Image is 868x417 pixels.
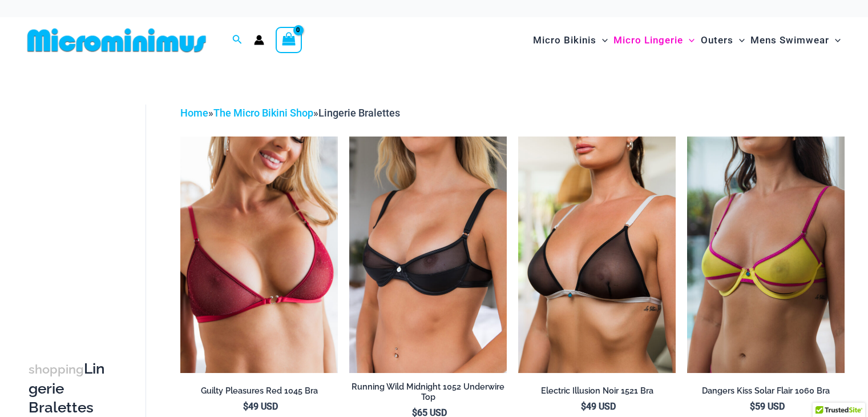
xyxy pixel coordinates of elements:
a: Guilty Pleasures Red 1045 Bra 01Guilty Pleasures Red 1045 Bra 02Guilty Pleasures Red 1045 Bra 02 [180,137,338,373]
span: $ [750,401,755,412]
a: Running Wild Midnight 1052 Top 01Running Wild Midnight 1052 Top 6052 Bottom 06Running Wild Midnig... [349,137,507,373]
bdi: 59 USD [750,401,785,412]
img: Running Wild Midnight 1052 Top 01 [349,137,507,373]
a: Running Wild Midnight 1052 Underwire Top [349,382,507,407]
h2: Dangers Kiss Solar Flair 1060 Bra [687,386,845,396]
a: Home [180,107,208,119]
a: OutersMenu ToggleMenu Toggle [698,23,748,58]
a: Guilty Pleasures Red 1045 Bra [180,386,338,400]
a: Mens SwimwearMenu ToggleMenu Toggle [748,23,843,58]
span: shopping [29,362,84,376]
span: Menu Toggle [596,26,608,55]
span: Menu Toggle [829,26,841,55]
a: Electric Illusion Noir 1521 Bra [518,386,676,400]
h2: Electric Illusion Noir 1521 Bra [518,386,676,396]
a: View Shopping Cart, empty [276,27,302,53]
span: Mens Swimwear [750,26,829,55]
a: Micro LingerieMenu ToggleMenu Toggle [611,23,697,58]
span: » » [180,107,400,119]
img: MM SHOP LOGO FLAT [23,27,211,53]
span: $ [243,401,248,412]
a: Account icon link [254,35,264,45]
span: Lingerie Bralettes [318,107,400,119]
a: Micro BikinisMenu ToggleMenu Toggle [530,23,611,58]
bdi: 49 USD [243,401,278,412]
nav: Site Navigation [528,21,845,59]
span: Micro Bikinis [533,26,596,55]
a: Search icon link [232,33,243,47]
a: Dangers Kiss Solar Flair 1060 Bra 01Dangers Kiss Solar Flair 1060 Bra 02Dangers Kiss Solar Flair ... [687,137,845,373]
span: Menu Toggle [733,26,745,55]
h2: Guilty Pleasures Red 1045 Bra [180,386,338,396]
img: Dangers Kiss Solar Flair 1060 Bra 01 [687,137,845,373]
h2: Running Wild Midnight 1052 Underwire Top [349,382,507,403]
span: Menu Toggle [683,26,695,55]
a: The Micro Bikini Shop [213,107,313,119]
span: $ [581,401,586,412]
span: Micro Lingerie [613,26,683,55]
img: Guilty Pleasures Red 1045 Bra 01 [180,137,338,373]
bdi: 49 USD [581,401,616,412]
a: Electric Illusion Noir 1521 Bra 01Electric Illusion Noir 1521 Bra 682 Thong 07Electric Illusion N... [518,137,676,373]
img: Electric Illusion Noir 1521 Bra 01 [518,137,676,373]
iframe: TrustedSite Certified [29,95,131,324]
a: Dangers Kiss Solar Flair 1060 Bra [687,386,845,400]
span: Outers [701,26,733,55]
